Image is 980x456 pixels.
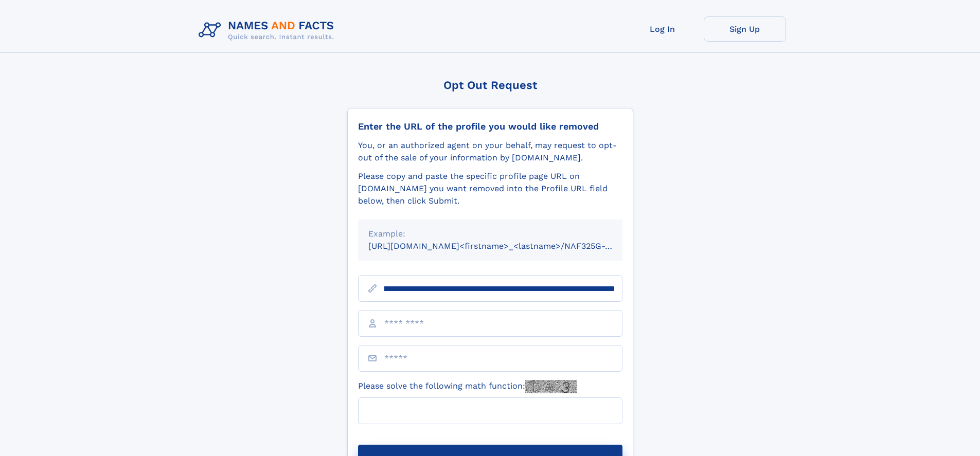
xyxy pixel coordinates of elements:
[347,79,633,92] div: Opt Out Request
[358,380,577,393] label: Please solve the following math function:
[358,121,622,132] div: Enter the URL of the profile you would like removed
[358,139,622,164] div: You, or an authorized agent on your behalf, may request to opt-out of the sale of your informatio...
[358,170,622,207] div: Please copy and paste the specific profile page URL on [DOMAIN_NAME] you want removed into the Pr...
[368,228,612,240] div: Example:
[194,16,343,44] img: Logo Names and Facts
[621,16,704,42] a: Log In
[704,16,786,42] a: Sign Up
[368,241,642,251] small: [URL][DOMAIN_NAME]<firstname>_<lastname>/NAF325G-xxxxxxxx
